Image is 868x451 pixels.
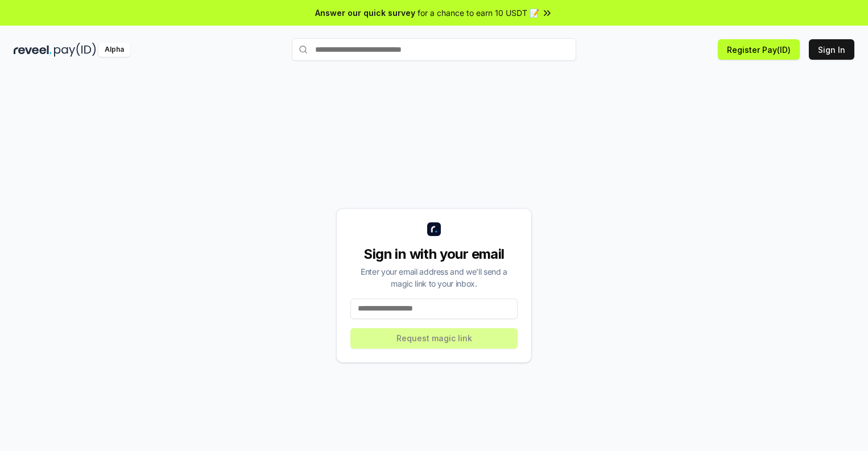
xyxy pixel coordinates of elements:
div: Sign in with your email [350,245,518,263]
img: logo_small [427,222,441,236]
div: Alpha [98,43,130,57]
span: Answer our quick survey [315,7,415,19]
button: Sign In [809,39,854,60]
span: for a chance to earn 10 USDT 📝 [418,7,539,19]
div: Enter your email address and we’ll send a magic link to your inbox. [350,266,518,289]
img: reveel_dark [14,43,52,57]
img: pay_id [54,43,96,57]
button: Register Pay(ID) [718,39,800,60]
